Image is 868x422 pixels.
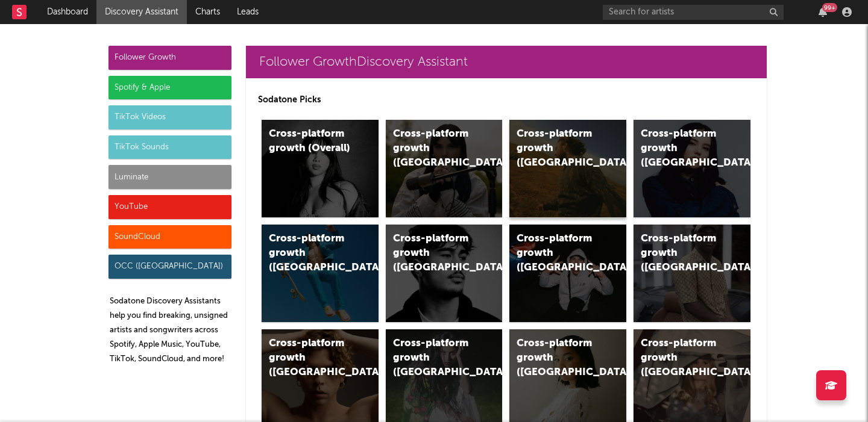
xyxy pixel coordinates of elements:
div: Luminate [108,165,231,189]
div: TikTok Sounds [108,135,231,160]
a: Cross-platform growth (Overall) [262,120,379,217]
div: OCC ([GEOGRAPHIC_DATA]) [108,255,231,279]
div: Cross-platform growth ([GEOGRAPHIC_DATA]) [517,127,599,170]
a: Cross-platform growth ([GEOGRAPHIC_DATA]) [386,225,503,322]
div: Cross-platform growth ([GEOGRAPHIC_DATA]) [641,337,723,380]
div: Cross-platform growth ([GEOGRAPHIC_DATA]/GSA) [517,232,599,275]
div: Cross-platform growth ([GEOGRAPHIC_DATA]) [641,232,723,275]
div: TikTok Videos [108,105,231,129]
div: SoundCloud [108,225,231,249]
div: Cross-platform growth (Overall) [269,127,351,156]
div: Cross-platform growth ([GEOGRAPHIC_DATA]) [269,232,351,275]
a: Cross-platform growth ([GEOGRAPHIC_DATA]/GSA) [509,225,626,322]
div: Cross-platform growth ([GEOGRAPHIC_DATA]) [269,337,351,380]
div: Cross-platform growth ([GEOGRAPHIC_DATA]) [641,127,723,170]
div: Follower Growth [108,46,231,70]
a: Cross-platform growth ([GEOGRAPHIC_DATA]) [634,225,750,322]
a: Cross-platform growth ([GEOGRAPHIC_DATA]) [509,120,626,217]
button: 99+ [819,7,827,17]
div: Cross-platform growth ([GEOGRAPHIC_DATA]) [393,337,475,380]
a: Follower GrowthDiscovery Assistant [246,46,767,78]
p: Sodatone Discovery Assistants help you find breaking, unsigned artists and songwriters across Spo... [110,294,231,367]
div: Cross-platform growth ([GEOGRAPHIC_DATA]) [517,337,599,380]
div: YouTube [108,195,231,219]
div: Spotify & Apple [108,76,231,100]
p: Sodatone Picks [258,93,755,107]
div: Cross-platform growth ([GEOGRAPHIC_DATA]) [393,232,475,275]
input: Search for artists [603,5,784,20]
a: Cross-platform growth ([GEOGRAPHIC_DATA]) [634,120,750,217]
div: Cross-platform growth ([GEOGRAPHIC_DATA]) [393,127,475,170]
a: Cross-platform growth ([GEOGRAPHIC_DATA]) [262,225,379,322]
div: 99 + [822,3,837,12]
a: Cross-platform growth ([GEOGRAPHIC_DATA]) [386,120,503,217]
